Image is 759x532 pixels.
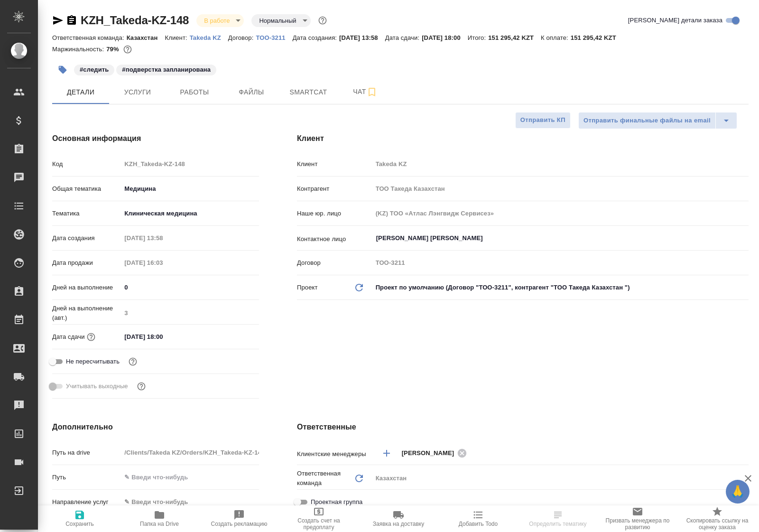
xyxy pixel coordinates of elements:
[121,231,204,245] input: Пустое поле
[122,65,211,75] p: #подверстка запланирована
[468,34,488,41] p: Итого:
[372,157,749,171] input: Пустое поле
[135,380,148,392] button: Выбери, если сб и вс нужно считать рабочими днями для выполнения заказа.
[297,469,353,488] p: Ответственная команда
[52,421,259,433] h4: Дополнительно
[190,34,228,41] p: Takeda KZ
[316,14,329,27] button: Доп статусы указывают на важность/срочность заказа
[385,34,422,41] p: Дата сдачи:
[228,34,256,41] p: Договор:
[121,280,259,294] input: ✎ Введи что-нибудь
[121,306,259,320] input: Пустое поле
[140,521,179,527] span: Папка на Drive
[66,15,77,26] button: Скопировать ссылку
[201,17,232,25] button: В работе
[66,382,128,391] span: Учитывать выходные
[297,159,372,169] p: Клиент
[339,34,385,41] p: [DATE] 13:58
[115,65,217,73] span: подверстка запланирована
[683,517,751,531] span: Скопировать ссылку на оценку заказа
[372,206,749,220] input: Пустое поле
[52,233,121,243] p: Дата создания
[52,15,64,26] button: Скопировать ссылку для ЯМессенджера
[279,505,359,532] button: Создать счет на предоплату
[121,205,259,222] div: Клиническая медицина
[372,182,749,196] input: Пустое поле
[515,112,571,129] button: Отправить КП
[52,59,73,80] button: Добавить тэг
[251,14,310,27] div: В работе
[211,521,268,527] span: Создать рекламацию
[297,283,318,292] p: Проект
[121,43,134,56] button: 2820.00 KZT; 3908.40 RUB;
[422,34,468,41] p: [DATE] 18:00
[578,112,716,129] button: Отправить финальные файлы на email
[402,447,470,459] div: [PERSON_NAME]
[81,14,189,27] a: KZH_Takeda-KZ-148
[52,473,121,482] p: Путь
[52,497,121,507] p: Направление услуг
[165,34,189,41] p: Клиент:
[578,112,737,129] div: split button
[285,517,353,531] span: Создать счет на предоплату
[541,34,571,41] p: К оплате:
[488,34,541,41] p: 151 295,42 KZT
[121,157,259,171] input: Пустое поле
[52,332,85,342] p: Дата сдачи
[297,234,372,244] p: Контактное лицо
[121,470,259,484] input: ✎ Введи что-нибудь
[52,209,121,218] p: Тематика
[65,521,94,527] span: Сохранить
[256,34,292,41] p: ТОО-3211
[121,494,259,510] div: ✎ Введи что-нибудь
[297,209,372,218] p: Наше юр. лицо
[58,86,103,98] span: Детали
[372,470,749,486] div: Казахстан
[52,304,121,323] p: Дней на выполнение (авт.)
[199,505,279,532] button: Создать рекламацию
[52,46,106,53] p: Маржинальность:
[106,46,121,53] p: 79%
[120,505,199,532] button: Папка на Drive
[256,33,292,41] a: ТОО-3211
[85,331,97,343] button: Если добавить услуги и заполнить их объемом, то дата рассчитается автоматически
[743,452,745,454] button: Open
[438,505,518,532] button: Добавить Todo
[730,482,746,502] span: 🙏
[375,442,398,465] button: Добавить менеджера
[402,448,460,458] span: [PERSON_NAME]
[121,181,259,197] div: Медицина
[52,159,121,169] p: Код
[66,357,120,366] span: Не пересчитывать
[603,517,672,531] span: Призвать менеджера по развитию
[124,497,248,507] div: ✎ Введи что-нибудь
[80,65,109,75] p: #следить
[342,86,388,98] span: Чат
[121,256,204,270] input: Пустое поле
[286,86,331,98] span: Smartcat
[73,65,115,73] span: следить
[518,505,598,532] button: Определить тематику
[172,86,217,98] span: Работы
[121,446,259,459] input: Пустое поле
[726,480,750,504] button: 🙏
[297,258,372,268] p: Договор
[127,34,165,41] p: Казахстан
[127,355,139,368] button: Включи, если не хочешь, чтобы указанная дата сдачи изменилась после переставления заказа в 'Подтв...
[196,14,244,27] div: В работе
[256,17,299,25] button: Нормальный
[115,86,160,98] span: Услуги
[583,115,711,126] span: Отправить финальные файлы на email
[52,283,121,292] p: Дней на выполнение
[598,505,677,532] button: Призвать менеджера по развитию
[372,256,749,270] input: Пустое поле
[52,34,127,41] p: Ответственная команда:
[121,330,204,344] input: ✎ Введи что-нибудь
[520,115,565,126] span: Отправить КП
[529,521,586,527] span: Определить тематику
[677,505,757,532] button: Скопировать ссылку на оценку заказа
[40,505,120,532] button: Сохранить
[459,521,498,527] span: Добавить Todo
[372,280,749,296] div: Проект по умолчанию (Договор "ТОО-3211", контрагент "ТОО Такеда Казахстан ")
[297,449,372,459] p: Клиентские менеджеры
